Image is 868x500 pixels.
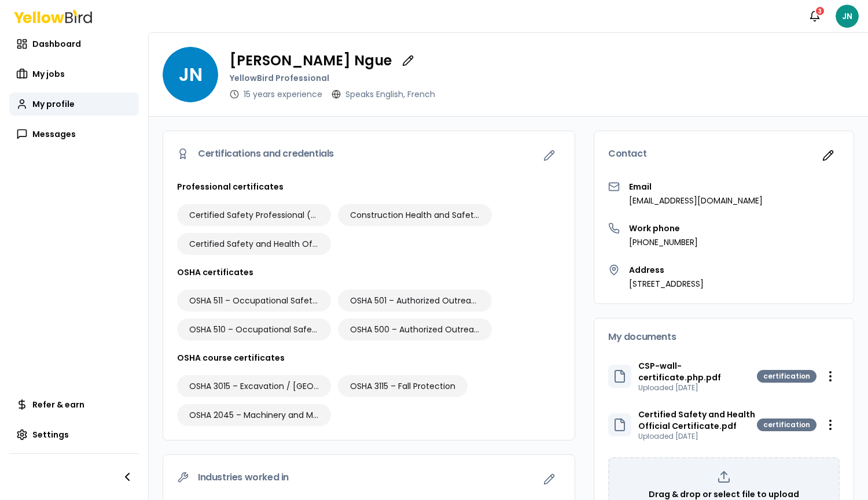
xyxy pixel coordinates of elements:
[177,290,331,312] div: OSHA 511 – Occupational Safety & Health Standards for General Industry (30-Hour)
[757,370,816,383] div: certification
[350,324,480,335] span: OSHA 500 – Authorized Outreach Instructor for Construction Industry
[177,181,561,192] h3: Professional certificates
[32,98,75,110] span: My profile
[345,88,435,100] p: Speaks English , French
[9,92,139,116] a: My profile
[177,318,331,340] div: OSHA 510 – Occupational Safety & Health Standards for the Construction Industry (30-Hour)
[177,233,331,255] div: Certified Safety and Health Official (CSHO) for Construction Industry
[608,332,676,342] span: My documents
[338,290,492,312] div: OSHA 501 – Authorized Outreach Instructor for General Industry
[629,236,698,248] p: [PHONE_NUMBER]
[177,204,331,226] div: Certified Safety Professional (CSP)
[629,195,763,206] p: [EMAIL_ADDRESS][DOMAIN_NAME]
[177,404,331,426] div: OSHA 2045 – Machinery and Machine Guarding Standards
[198,473,289,482] span: Industries worked in
[9,393,139,416] a: Refer & earn
[198,149,334,158] span: Certifications and credentials
[803,5,826,28] button: 3
[189,209,319,221] span: Certified Safety Professional (CSP)
[9,62,139,86] a: My jobs
[350,295,480,306] span: OSHA 501 – Authorized Outreach Instructor for General Industry
[608,149,646,158] span: Contact
[338,375,468,397] div: OSHA 3115 – Fall Protection
[638,360,757,383] p: CSP-wall-certificate.php.pdf
[638,383,757,392] p: Uploaded [DATE]
[350,380,455,392] span: OSHA 3115 – Fall Protection
[9,423,139,446] a: Settings
[815,6,825,16] div: 3
[230,54,392,68] p: [PERSON_NAME] Ngue
[177,375,331,397] div: OSHA 3015 – Excavation / Trenching and Soil Mechanics
[638,432,757,441] p: Uploaded [DATE]
[757,418,816,431] div: certification
[189,238,319,250] span: Certified Safety and Health Official (CSHO) for Construction Industry
[244,88,322,100] p: 15 years experience
[163,47,218,102] span: JN
[32,68,65,80] span: My jobs
[629,181,763,192] h3: Email
[189,409,319,421] span: OSHA 2045 – Machinery and Machine Guarding Standards
[189,380,319,392] span: OSHA 3015 – Excavation / [GEOGRAPHIC_DATA] and Soil Mechanics
[189,295,319,306] span: OSHA 511 – Occupational Safety & Health Standards for General Industry (30-Hour)
[629,278,704,290] p: [STREET_ADDRESS]
[9,32,139,55] a: Dashboard
[177,266,561,278] h3: OSHA certificates
[32,429,69,440] span: Settings
[836,5,859,28] span: JN
[177,352,561,364] h3: OSHA course certificates
[629,223,698,234] h3: Work phone
[350,209,480,221] span: Construction Health and Safety Technician (CHST)
[189,324,319,335] span: OSHA 510 – Occupational Safety & Health Standards for the Construction Industry (30-Hour)
[338,318,492,340] div: OSHA 500 – Authorized Outreach Instructor for Construction Industry
[638,409,757,432] p: Certified Safety and Health Official Certificate.pdf
[32,38,81,50] span: Dashboard
[32,399,84,410] span: Refer & earn
[338,204,492,226] div: Construction Health and Safety Technician (CHST)
[32,128,76,140] span: Messages
[230,72,435,84] p: YellowBird Professional
[629,264,704,276] h3: Address
[9,123,139,146] a: Messages
[649,488,799,500] p: Drag & drop or select file to upload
